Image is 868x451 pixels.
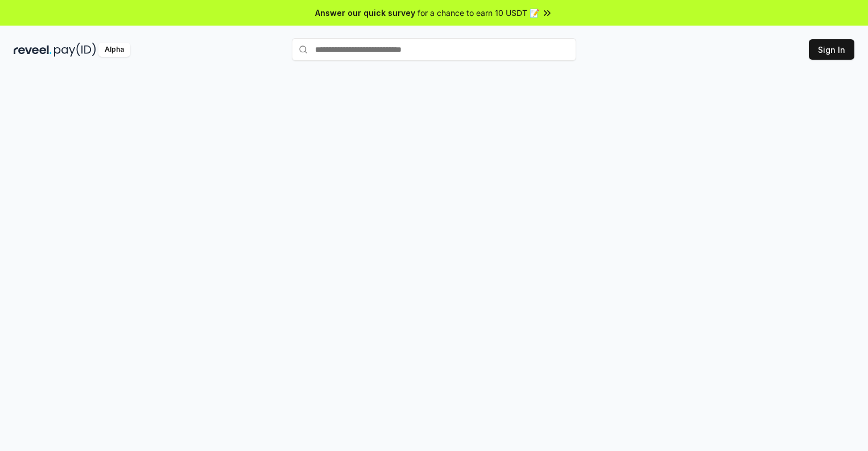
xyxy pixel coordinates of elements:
[98,43,130,57] div: Alpha
[54,43,96,57] img: pay_id
[809,39,854,60] button: Sign In
[315,7,415,19] span: Answer our quick survey
[418,7,539,19] span: for a chance to earn 10 USDT 📝
[14,43,52,57] img: reveel_dark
